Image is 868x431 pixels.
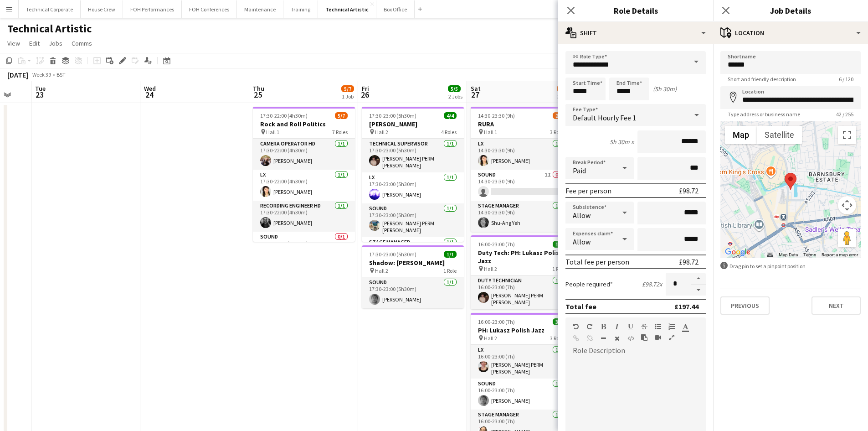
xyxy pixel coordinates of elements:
span: Paid [573,166,586,175]
span: 7 Roles [332,129,348,135]
div: Location [713,22,868,44]
div: £197.44 [674,302,699,311]
button: Fullscreen [668,334,675,341]
span: 23 [34,89,46,100]
button: Text Color [682,323,688,330]
span: Comms [72,39,92,47]
h3: PH: Lukasz Polish Jazz [471,326,573,334]
button: Box Office [376,0,415,18]
span: 16:00-23:00 (7h) [478,318,515,325]
div: Drag pin to set a pinpoint position [720,262,861,270]
div: 16:00-23:00 (7h)1/1Duty Tech: PH: Lukasz Polish Jazz Hall 21 RoleDuty Technician1/116:00-23:00 (7... [471,235,573,309]
label: People required [565,280,613,288]
div: Total fee per person [565,257,629,266]
a: Report a map error [822,252,858,257]
app-card-role: LX1/114:30-23:30 (9h)[PERSON_NAME] [471,139,573,170]
app-card-role: LX1/117:30-22:00 (4h30m)[PERSON_NAME] [253,170,355,201]
h3: [PERSON_NAME] [362,120,464,128]
a: Open this area in Google Maps (opens a new window) [723,246,753,258]
button: Underline [627,323,634,330]
button: House Crew [81,0,123,18]
h3: RURA [471,120,573,128]
div: 1 Job [342,93,354,100]
app-job-card: 17:30-23:00 (5h30m)4/4[PERSON_NAME] Hall 24 RolesTechnical Supervisor1/117:30-23:00 (5h30m)[PERSO... [362,107,464,242]
h3: Duty Tech: PH: Lukasz Polish Jazz [471,249,573,265]
a: Terms (opens in new tab) [803,252,816,257]
app-card-role: Sound1I0/114:30-23:30 (9h) [471,170,573,201]
app-card-role: Duty Technician1/116:00-23:00 (7h)[PERSON_NAME] PERM [PERSON_NAME] [471,275,573,309]
span: 3 Roles [550,129,565,135]
span: Hall 1 [266,129,279,135]
button: Technical Artistic [318,0,376,18]
button: Toggle fullscreen view [838,126,856,144]
span: Type address or business name [720,111,807,118]
span: 25 [252,89,264,100]
div: £98.72 [679,186,699,195]
h3: Role Details [558,5,713,16]
div: Total fee [565,302,596,311]
h1: Technical Artistic [7,22,92,36]
app-job-card: 17:30-23:00 (5h30m)1/1Shadow: [PERSON_NAME] Hall 21 RoleSound1/117:30-23:00 (5h30m)[PERSON_NAME] [362,245,464,308]
button: Map Data [779,252,798,258]
div: £98.72 x [642,280,662,288]
div: BST [56,71,66,78]
span: Thu [253,84,264,93]
span: 1 Role [552,265,565,272]
app-job-card: 14:30-23:30 (9h)2/3RURA Hall 13 RolesLX1/114:30-23:30 (9h)[PERSON_NAME]Sound1I0/114:30-23:30 (9h)... [471,107,573,232]
span: 2/3 [553,112,565,119]
span: Week 39 [30,71,53,78]
button: Bold [600,323,606,330]
a: Jobs [45,37,66,49]
app-card-role: Sound0/117:30-22:00 (4h30m) [253,232,355,263]
div: (5h 30m) [653,85,677,93]
span: 3 Roles [550,335,565,342]
span: 42 / 255 [829,111,861,118]
span: Allow [573,211,591,220]
button: FOH Conferences [182,0,237,18]
span: 5/7 [341,85,354,92]
button: Increase [691,273,706,285]
button: Strikethrough [641,323,647,330]
span: 17:30-23:00 (5h30m) [369,112,416,119]
span: 26 [360,89,369,100]
span: Hall 2 [484,265,497,272]
span: Wed [144,84,156,93]
span: Tue [35,84,46,93]
button: FOH Performances [123,0,182,18]
button: Show satellite imagery [757,126,802,144]
button: Clear Formatting [614,335,620,342]
button: Insert video [655,334,661,341]
span: 17:30-23:00 (5h30m) [369,251,416,258]
app-card-role: Technical Supervisor1/117:30-23:00 (5h30m)[PERSON_NAME] PERM [PERSON_NAME] [362,139,464,172]
app-card-role: LX1/116:00-23:00 (7h)[PERSON_NAME] PERM [PERSON_NAME] [471,345,573,379]
button: Unordered List [655,323,661,330]
div: [DATE] [7,70,28,79]
h3: Job Details [713,5,868,16]
app-card-role: Recording Engineer HD1/117:30-22:00 (4h30m)[PERSON_NAME] [253,201,355,232]
span: Short and friendly description [720,76,803,83]
span: Default Hourly Fee 1 [573,113,636,122]
div: 2 Jobs [448,93,462,100]
app-card-role: Stage Manager1/114:30-23:30 (9h)Shu-Ang Yeh [471,201,573,232]
div: £98.72 [679,257,699,266]
div: 5h 30m x [610,138,634,146]
button: Technical Corporate [19,0,81,18]
button: Show street map [725,126,757,144]
button: Training [283,0,318,18]
button: Decrease [691,285,706,296]
h3: Rock and Roll Politics [253,120,355,128]
app-job-card: 17:30-22:00 (4h30m)5/7Rock and Roll Politics Hall 17 RolesCamera Operator HD1/117:30-22:00 (4h30m... [253,107,355,242]
span: 4/4 [444,112,457,119]
button: Redo [586,323,593,330]
span: 17:30-22:00 (4h30m) [260,112,308,119]
img: Google [723,246,753,258]
span: 1 Role [443,267,457,274]
button: HTML Code [627,335,634,342]
span: 4 Roles [441,129,457,135]
span: 27 [469,89,481,100]
div: 3 Jobs [557,93,571,100]
span: 24 [143,89,156,100]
